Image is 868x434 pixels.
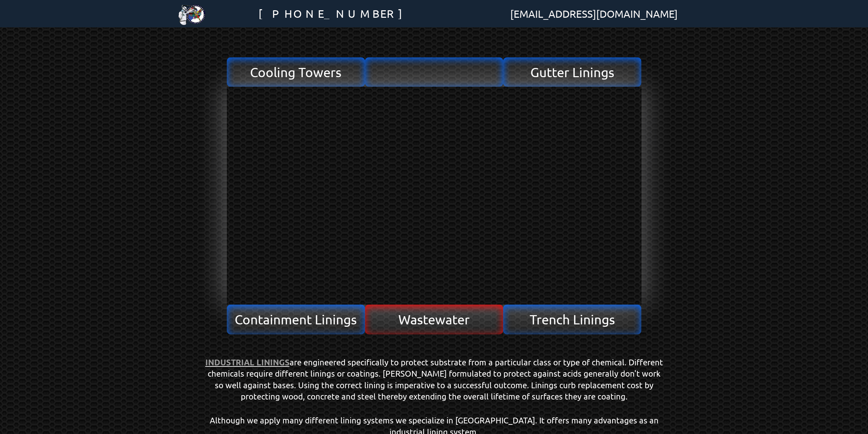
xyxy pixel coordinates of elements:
a: Wastewater [365,305,503,334]
a: Gutter Linings [503,57,641,87]
span: Containment Linings [235,313,357,326]
span: [EMAIL_ADDRESS][DOMAIN_NAME] [510,6,678,22]
a: Trench Linings [503,305,641,334]
strong: INDUSTRIAL LININGS [205,357,290,367]
a: Containment Linings [227,305,365,334]
span: Wastewater [398,313,470,326]
p: are engineered specifically to protect substrate from a particular class or type of chemical. Dif... [204,356,664,402]
span: [PHONE_NUMBER] [259,8,414,19]
a: [PHONE_NUMBER] [259,8,468,19]
span: Gutter Linings [530,66,614,79]
span: Cooling Towers [250,66,341,79]
a: Cooling Towers [227,57,365,87]
span: Trench Linings [530,313,615,326]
